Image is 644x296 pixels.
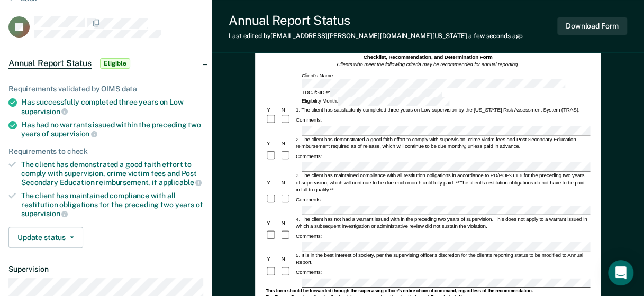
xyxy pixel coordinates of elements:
div: Y [265,219,279,226]
div: The client has demonstrated a good faith effort to comply with supervision, crime victim fees and... [21,160,203,187]
div: Y [265,255,279,262]
div: Annual Report Status [229,13,523,28]
div: Comments: [294,269,322,275]
div: N [280,255,294,262]
div: N [280,107,294,114]
div: Requirements to check [8,147,203,156]
span: supervision [21,107,68,116]
button: Download Form [557,17,627,35]
span: supervision [21,209,68,218]
div: 5. It is in the best interest of society, per the supervising officer's discretion for the client... [294,252,589,266]
div: N [280,219,294,226]
div: Comments: [294,153,322,160]
span: Eligible [100,58,130,69]
div: 1. The client has satisfactorily completed three years on Low supervision by the [US_STATE] Risk ... [294,107,589,114]
div: Comments: [294,232,322,239]
div: 4. The client has not had a warrant issued with in the preceding two years of supervision. This d... [294,216,589,229]
div: Y [265,140,279,146]
em: Clients who meet the following criteria may be recommended for annual reporting. [337,62,519,68]
div: Last edited by [EMAIL_ADDRESS][PERSON_NAME][DOMAIN_NAME][US_STATE] [229,32,523,40]
div: Eligibility Month: [300,97,450,106]
div: This form should be forwarded through the supervising officer's entire chain of command, regardle... [265,288,589,294]
div: TDCJ/SID #: [300,88,442,97]
div: N [280,140,294,146]
div: Comments: [294,196,322,203]
span: applicable [159,178,202,187]
dt: Supervision [8,265,203,274]
div: Y [265,107,279,114]
div: Comments: [294,116,322,123]
div: 3. The client has maintained compliance with all restitution obligations in accordance to PD/POP-... [294,172,589,193]
div: Client's Name: [300,72,589,88]
div: N [280,179,294,186]
span: a few seconds ago [468,32,523,40]
div: Y [265,179,279,186]
div: Has successfully completed three years on Low [21,98,203,116]
span: Annual Report Status [8,58,92,69]
strong: Checklist, Recommendation, and Determination Form [363,54,492,60]
button: Update status [8,227,83,248]
div: Requirements validated by OIMS data [8,85,203,94]
div: The client has maintained compliance with all restitution obligations for the preceding two years of [21,191,203,218]
div: Has had no warrants issued within the preceding two years of [21,121,203,138]
div: Open Intercom Messenger [608,260,633,285]
span: supervision [51,129,97,138]
div: 2. The client has demonstrated a good faith effort to comply with supervision, crime victim fees ... [294,136,589,150]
